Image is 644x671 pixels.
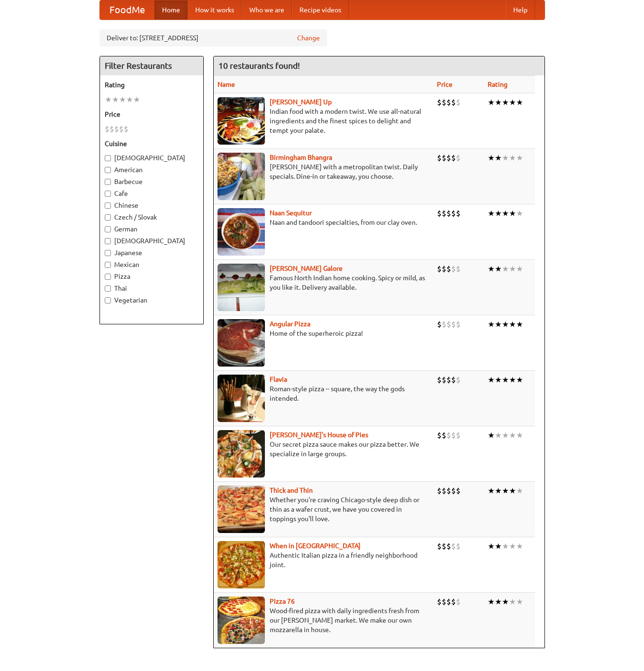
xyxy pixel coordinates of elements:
[270,376,287,383] b: Flavia
[218,597,265,644] img: pizza76.jpg
[218,273,430,292] p: Famous North Indian home cooking. Spicy or mild, as you like it. Delivery available.
[488,430,495,441] li: ★
[502,97,509,108] li: ★
[502,153,509,163] li: ★
[451,430,456,441] li: $
[442,597,446,607] li: $
[451,319,456,330] li: $
[105,191,111,197] input: Cafe
[456,597,461,607] li: $
[446,597,451,607] li: $
[516,264,523,274] li: ★
[105,189,199,198] label: Cafe
[270,597,295,605] a: Pizza 76
[509,486,516,496] li: ★
[218,541,265,588] img: wheninrome.jpg
[105,248,199,257] label: Japanese
[488,153,495,163] li: ★
[154,0,188,19] a: Home
[218,264,265,311] img: currygalore.jpg
[105,155,111,161] input: [DEMOGRAPHIC_DATA]
[442,486,446,496] li: $
[488,97,495,108] li: ★
[218,606,430,634] p: Wood-fired pizza with daily ingredients fresh from our [PERSON_NAME] market. We make our own mozz...
[451,153,456,163] li: $
[456,375,461,385] li: $
[437,430,442,441] li: $
[105,179,111,185] input: Barbecue
[495,153,502,163] li: ★
[105,201,199,210] label: Chinese
[516,541,523,552] li: ★
[218,208,265,256] img: naansequitur.jpg
[437,375,442,385] li: $
[297,33,320,43] a: Change
[124,124,128,134] li: $
[451,486,456,496] li: $
[270,98,332,106] b: [PERSON_NAME] Up
[488,81,508,88] a: Rating
[495,541,502,552] li: ★
[218,153,265,200] img: bhangra.jpg
[218,97,265,145] img: curryup.jpg
[218,329,430,338] p: Home of the superheroic pizza!
[456,153,461,163] li: $
[105,284,199,293] label: Thai
[119,124,124,134] li: $
[488,486,495,496] li: ★
[218,430,265,478] img: luigis.jpg
[105,226,111,232] input: German
[105,124,109,134] li: $
[218,162,430,181] p: [PERSON_NAME] with a metropolitan twist. Daily specials. Dine-in or takeaway, you choose.
[100,56,203,75] h4: Filter Restaurants
[488,597,495,607] li: ★
[270,209,312,217] a: Naan Sequitur
[451,541,456,552] li: $
[105,260,199,269] label: Mexican
[442,97,446,108] li: $
[105,236,199,246] label: [DEMOGRAPHIC_DATA]
[105,165,199,175] label: American
[446,208,451,219] li: $
[446,486,451,496] li: $
[218,551,430,570] p: Authentic Italian pizza in a friendly neighborhood joint.
[105,262,111,268] input: Mexican
[105,202,111,209] input: Chinese
[488,319,495,330] li: ★
[488,264,495,274] li: ★
[456,208,461,219] li: $
[509,597,516,607] li: ★
[437,97,442,108] li: $
[502,541,509,552] li: ★
[502,375,509,385] li: ★
[109,124,114,134] li: $
[218,495,430,524] p: Whether you're craving Chicago-style deep dish or thin as a wafer crust, we have you covered in t...
[442,375,446,385] li: $
[488,375,495,385] li: ★
[509,208,516,219] li: ★
[100,29,327,46] div: Deliver to: [STREET_ADDRESS]
[188,0,242,19] a: How it works
[516,319,523,330] li: ★
[218,375,265,422] img: flavia.jpg
[495,486,502,496] li: ★
[105,224,199,234] label: German
[270,431,368,439] a: [PERSON_NAME]'s House of Pies
[502,208,509,219] li: ★
[270,542,361,550] a: When in [GEOGRAPHIC_DATA]
[495,597,502,607] li: ★
[218,319,265,367] img: angular.jpg
[516,97,523,108] li: ★
[516,208,523,219] li: ★
[105,238,111,244] input: [DEMOGRAPHIC_DATA]
[437,597,442,607] li: $
[516,486,523,496] li: ★
[119,94,126,105] li: ★
[451,264,456,274] li: $
[270,320,310,328] a: Angular Pizza
[442,153,446,163] li: $
[451,208,456,219] li: $
[114,124,119,134] li: $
